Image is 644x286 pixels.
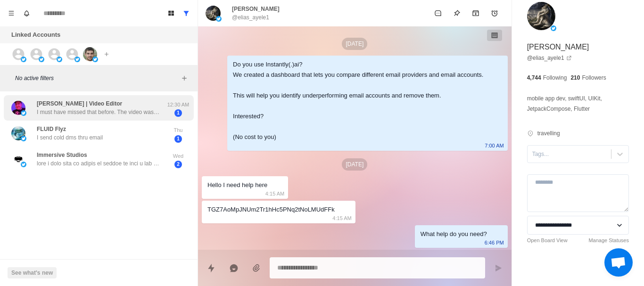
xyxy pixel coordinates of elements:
[429,4,447,23] button: Mark as unread
[570,74,580,82] p: 210
[166,101,190,109] p: 12:30 AM
[489,259,508,278] button: Send message
[37,125,66,133] p: FLUID Flyz
[174,161,182,168] span: 2
[83,47,97,61] img: picture
[57,57,62,62] img: picture
[485,140,504,151] p: 7:00 AM
[179,73,190,84] button: Add filters
[92,57,98,62] img: picture
[232,13,269,22] p: @elias_ayele1
[11,152,25,166] img: picture
[15,74,179,82] p: No active filters
[74,57,80,62] img: picture
[21,110,26,116] img: picture
[342,158,367,171] p: [DATE]
[527,41,589,53] p: [PERSON_NAME]
[21,136,26,141] img: picture
[247,259,266,278] button: Add media
[233,59,487,142] div: Do you use Instantly(.)ai? We created a dashboard that lets you compare different email providers...
[543,74,567,82] p: Following
[174,135,182,143] span: 1
[174,109,182,117] span: 1
[537,129,560,138] p: travelling
[21,57,26,62] img: picture
[551,25,556,31] img: picture
[19,6,34,21] button: Notifications
[11,126,25,140] img: picture
[527,93,629,114] p: mobile app dev, swiftUI, UIKit, JetpackCompose, Flutter
[164,6,179,21] button: Board View
[527,54,572,62] a: @elias_ayele1
[37,159,159,168] p: lore i dolo sita co adipis el seddoe te inci u lab et d magnaal, eni adminimve quis nostru exe ul...
[265,188,284,199] p: 4:15 AM
[8,267,57,278] button: See what's new
[527,2,555,30] img: picture
[527,237,568,245] a: Open Board View
[342,38,367,50] p: [DATE]
[37,99,122,108] p: [PERSON_NAME] | Video Editor
[4,6,19,21] button: Menu
[207,204,335,215] div: TGZ7AoMpJNUm2Tr1hHc5PNq2tNoLMUdFFk
[37,133,103,142] p: I send cold dms thru email
[37,151,87,159] p: Immersive Studios
[604,248,633,277] a: Open chat
[37,108,159,116] p: I must have missed that before. The video was quite good. So you got that. Do you have ongoing co...
[166,126,190,134] p: Thu
[166,152,190,160] p: Wed
[447,4,466,23] button: Pin
[207,180,267,190] div: Hello I need help here
[466,4,485,23] button: Archive
[421,229,487,239] div: What help do you need?
[202,259,221,278] button: Quick replies
[216,16,222,22] img: picture
[11,30,60,40] p: Linked Accounts
[527,74,541,82] p: 4,744
[485,4,504,23] button: Add reminder
[332,213,351,223] p: 4:15 AM
[206,6,221,21] img: picture
[588,237,629,245] a: Manage Statuses
[232,5,280,13] p: [PERSON_NAME]
[39,57,44,62] img: picture
[101,49,112,60] button: Add account
[179,6,194,21] button: Show all conversations
[21,162,26,167] img: picture
[224,259,243,278] button: Reply with AI
[11,101,25,115] img: picture
[485,237,504,248] p: 6:46 PM
[582,74,606,82] p: Followers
